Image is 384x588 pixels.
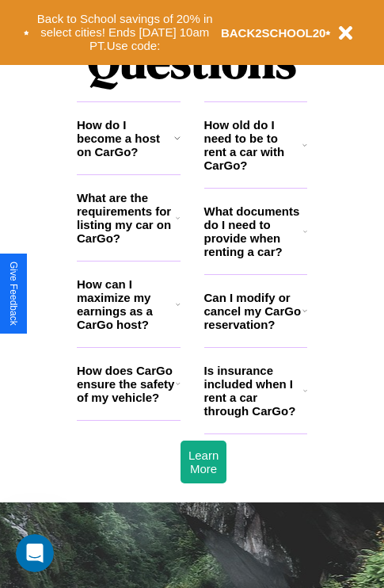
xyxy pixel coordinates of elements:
h3: How does CarGo ensure the safety of my vehicle? [77,364,176,404]
div: Give Feedback [8,262,19,326]
h3: Can I modify or cancel my CarGo reservation? [204,291,302,331]
h3: How can I maximize my earnings as a CarGo host? [77,277,176,331]
b: BACK2SCHOOL20 [221,26,326,40]
h3: What documents do I need to provide when renting a car? [204,204,304,258]
button: Learn More [181,441,226,483]
h3: How old do I need to be to rent a car with CarGo? [204,118,303,172]
iframe: Intercom live chat [16,534,54,572]
h3: Is insurance included when I rent a car through CarGo? [204,364,303,418]
h3: How do I become a host on CarGo? [77,118,174,158]
button: Back to School savings of 20% in select cities! Ends [DATE] 10am PT.Use code: [29,8,221,57]
h3: What are the requirements for listing my car on CarGo? [77,191,176,245]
